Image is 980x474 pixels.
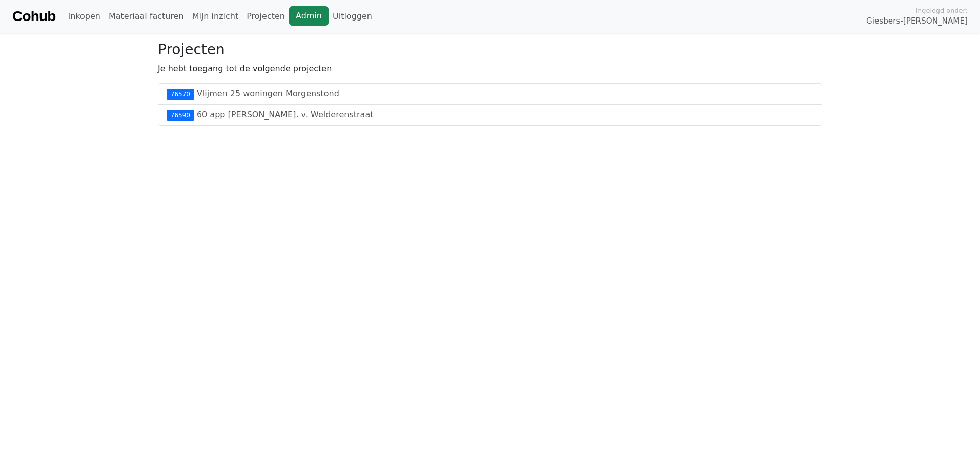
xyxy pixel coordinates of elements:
[167,110,194,120] div: 76590
[197,89,339,98] a: Vlijmen 25 woningen Morgenstond
[105,6,188,27] a: Materiaal facturen
[289,6,329,26] a: Admin
[915,6,968,15] span: Ingelogd onder:
[329,6,376,27] a: Uitloggen
[188,6,243,27] a: Mijn inzicht
[167,89,194,99] div: 76570
[64,6,104,27] a: Inkopen
[12,4,55,29] a: Cohub
[158,41,822,58] h3: Projecten
[158,63,822,75] p: Je hebt toegang tot de volgende projecten
[197,110,374,120] a: 60 app [PERSON_NAME]. v. Welderenstraat
[866,15,968,27] span: Giesbers-[PERSON_NAME]
[242,6,289,27] a: Projecten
